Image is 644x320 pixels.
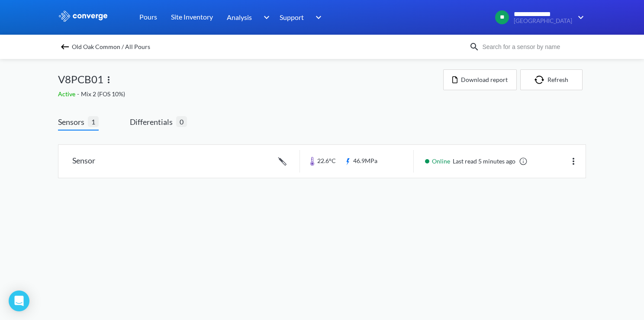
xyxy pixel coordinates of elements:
[258,12,272,23] img: downArrow.svg
[310,12,324,23] img: downArrow.svg
[227,12,252,23] span: Analysis
[572,12,586,23] img: downArrow.svg
[60,42,70,52] img: backspace.svg
[88,116,99,127] span: 1
[480,42,584,52] input: Search for a sensor by name
[58,10,108,22] img: logo_ewhite.svg
[535,75,547,84] img: icon-refresh.svg
[176,116,187,127] span: 0
[520,69,583,90] button: Refresh
[469,42,480,52] img: icon-search.svg
[58,89,443,99] div: Mix 2 (FOS 10%)
[9,291,29,311] div: Open Intercom Messenger
[568,156,579,167] img: more.svg
[77,90,81,98] span: -
[103,75,114,85] img: more.svg
[452,76,457,83] img: icon-file.svg
[130,116,176,128] span: Differentials
[58,90,77,98] span: Active
[72,41,150,53] span: Old Oak Common / All Pours
[443,69,517,90] button: Download report
[58,71,103,88] span: V8PCB01
[280,12,304,23] span: Support
[58,116,88,128] span: Sensors
[514,18,572,24] span: [GEOGRAPHIC_DATA]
